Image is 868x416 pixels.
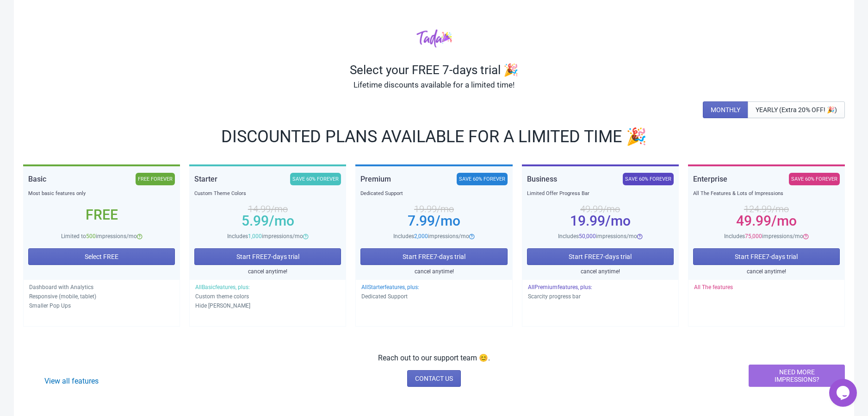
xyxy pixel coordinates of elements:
[23,77,845,92] div: Lifetime discounts available for a limited time!
[527,189,674,198] div: Limited Offer Progress Bar
[194,217,341,225] div: 5.99
[693,205,840,213] div: 124.99 /mo
[360,217,507,225] div: 7.99
[360,189,507,198] div: Dedicated Support
[416,29,452,48] img: tadacolor.png
[227,233,303,240] span: Includes impressions/mo
[236,253,299,260] span: Start FREE 7 -days trial
[756,368,837,383] span: NEED MORE IMPRESSIONS?
[28,232,175,241] div: Limited to impressions/mo
[360,173,391,185] div: Premium
[44,377,99,385] a: View all features
[748,101,845,118] button: YEARLY (Extra 20% OFF! 🎉)
[749,365,845,387] button: NEED MORE IMPRESSIONS?
[360,248,507,265] button: Start FREE7-days trial
[28,189,175,198] div: Most basic features only
[29,301,174,310] p: Smaller Pop Ups
[269,213,294,229] span: /mo
[605,213,631,229] span: /mo
[558,233,637,240] span: Includes impressions/mo
[361,284,419,290] span: All Starter features, plus:
[29,283,174,292] p: Dashboard with Analytics
[527,205,674,213] div: 49.99 /mo
[194,189,341,198] div: Custom Theme Colors
[290,173,341,185] div: SAVE 60% FOREVER
[28,173,46,185] div: Basic
[528,284,592,290] span: All Premium features, plus:
[527,267,674,276] div: cancel anytime!
[28,211,175,219] div: Free
[527,173,557,185] div: Business
[457,173,508,185] div: SAVE 60% FOREVER
[703,101,748,118] button: MONTHLY
[248,233,262,240] span: 1,000
[407,370,461,387] a: CONTACT US
[527,248,674,265] button: Start FREE7-days trial
[756,106,837,113] span: YEARLY (Extra 20% OFF! 🎉)
[527,217,674,225] div: 19.99
[393,233,469,240] span: Includes impressions/mo
[711,106,740,113] span: MONTHLY
[403,253,465,260] span: Start FREE 7 -days trial
[435,213,460,229] span: /mo
[745,233,762,240] span: 75,000
[771,213,797,229] span: /mo
[194,173,217,185] div: Starter
[195,292,340,301] p: Custom theme colors
[693,248,840,265] button: Start FREE7-days trial
[136,173,175,185] div: FREE FOREVER
[579,233,596,240] span: 50,000
[693,217,840,225] div: 49.99
[415,375,453,382] span: CONTACT US
[86,233,96,240] span: 500
[360,267,507,276] div: cancel anytime!
[195,284,250,290] span: All Basic features, plus:
[693,173,727,185] div: Enterprise
[29,292,174,301] p: Responsive (mobile, tablet)
[724,233,803,240] span: Includes impressions/mo
[195,301,340,310] p: Hide [PERSON_NAME]
[23,129,845,144] div: DISCOUNTED PLANS AVAILABLE FOR A LIMITED TIME 🎉
[378,353,490,364] p: Reach out to our support team 😊.
[414,233,428,240] span: 2,000
[569,253,632,260] span: Start FREE 7 -days trial
[194,205,341,213] div: 14.99 /mo
[789,173,840,185] div: SAVE 60% FOREVER
[360,205,507,213] div: 19.99 /mo
[361,292,506,301] p: Dedicated Support
[28,248,175,265] button: Select FREE
[735,253,798,260] span: Start FREE 7 -days trial
[23,63,845,77] div: Select your FREE 7-days trial 🎉
[194,248,341,265] button: Start FREE7-days trial
[693,267,840,276] div: cancel anytime!
[829,379,859,407] iframe: chat widget
[623,173,674,185] div: SAVE 60% FOREVER
[528,292,673,301] p: Scarcity progress bar
[85,253,118,260] span: Select FREE
[693,189,840,198] div: All The Features & Lots of Impressions
[694,284,733,290] span: All The features
[194,267,341,276] div: cancel anytime!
